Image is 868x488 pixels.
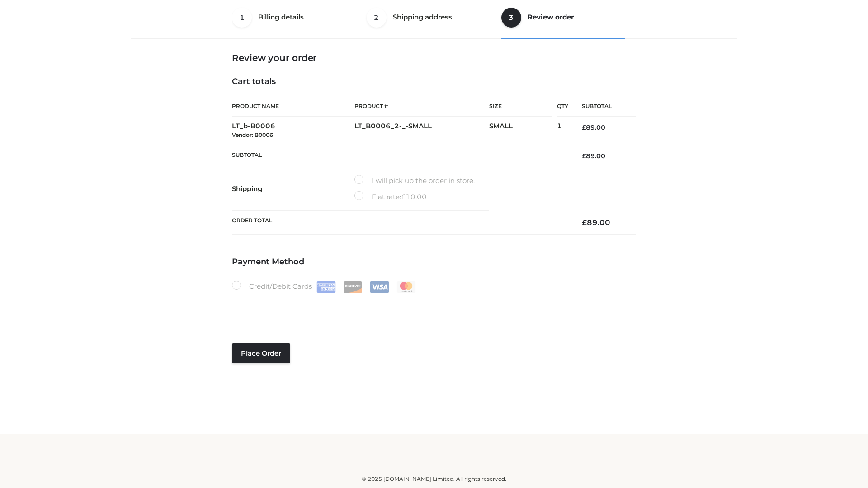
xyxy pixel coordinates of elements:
span: £ [582,123,586,131]
th: Qty [557,96,568,117]
label: Credit/Debit Cards [232,281,417,293]
th: Subtotal [568,96,636,117]
iframe: Secure payment input frame [230,291,634,324]
th: Size [489,96,552,117]
label: I will pick up the order in store. [354,175,475,187]
label: Flat rate: [354,191,427,203]
bdi: 10.00 [401,192,427,201]
small: Vendor: B0006 [232,131,273,138]
th: Subtotal [232,145,568,167]
img: Amex [316,281,336,293]
img: Visa [370,281,389,293]
span: £ [582,152,586,160]
td: SMALL [489,117,557,145]
div: © 2025 [DOMAIN_NAME] Limited. All rights reserved. [134,474,734,483]
span: £ [401,192,406,201]
td: LT_B0006_2-_-SMALL [354,117,489,145]
h3: Review your order [232,52,636,63]
h4: Payment Method [232,257,636,267]
bdi: 89.00 [582,152,605,160]
th: Product # [354,96,489,117]
span: £ [582,218,587,227]
th: Order Total [232,211,568,235]
bdi: 89.00 [582,218,610,227]
th: Product Name [232,96,354,117]
td: 1 [557,117,568,145]
th: Shipping [232,167,354,211]
h4: Cart totals [232,77,636,87]
img: Mastercard [396,281,416,293]
img: Discover [343,281,363,293]
button: Place order [232,343,290,363]
bdi: 89.00 [582,123,605,131]
td: LT_b-B0006 [232,117,354,145]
